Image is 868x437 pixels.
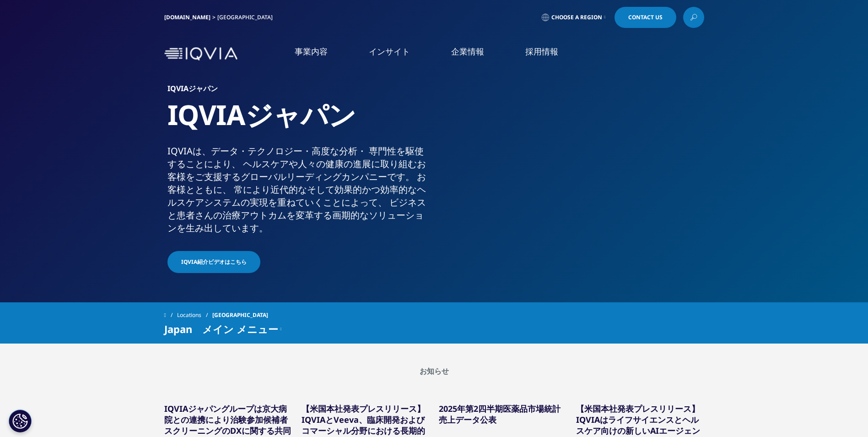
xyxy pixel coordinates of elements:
a: [DOMAIN_NAME] [164,13,210,21]
span: Contact Us [628,15,663,20]
img: 873_asian-businesspeople-meeting-in-office.jpg [456,85,701,268]
a: 企業情報 [451,46,484,57]
a: Contact Us [615,7,676,28]
nav: Primary [241,32,704,76]
a: Locations [177,307,212,323]
span: IQVIA紹介ビデオはこちら [181,258,247,266]
button: Cookies Settings [9,410,32,432]
a: IQVIA紹介ビデオはこちら [167,251,260,273]
div: [GEOGRAPHIC_DATA] [217,14,276,21]
h1: IQVIAジャパン [167,98,431,145]
a: 2025年第2四半期医薬品市場統計売上データ公表 [439,403,561,425]
div: IQVIAは、​データ・​テクノロジー・​高度な​分析・​ 専門性を​駆使する​ことに​より、​ ヘルスケアや​人々の​健康の​進展に​取り組む​お客様を​ご支援​する​グローバル​リーディング... [167,145,431,235]
span: [GEOGRAPHIC_DATA] [212,307,268,323]
h2: お知らせ [164,366,704,376]
h6: IQVIAジャパン [167,85,431,98]
a: 採用情報 [525,46,558,57]
span: Choose a Region [551,14,602,21]
a: インサイト [369,46,410,57]
a: 事業内容 [295,46,328,57]
span: Japan メイン メニュー [164,323,278,334]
